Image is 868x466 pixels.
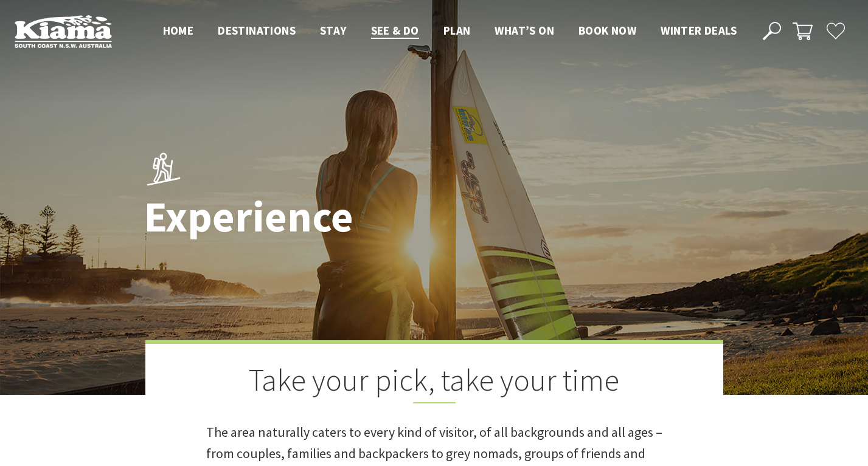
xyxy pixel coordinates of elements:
[151,21,749,41] nav: Main Menu
[320,23,347,38] span: Stay
[206,362,662,403] h2: Take your pick, take your time
[443,23,471,38] span: Plan
[218,23,296,38] span: Destinations
[15,15,112,48] img: Kiama Logo
[495,23,554,38] span: What’s On
[144,194,488,241] h1: Experience
[661,23,737,38] span: Winter Deals
[371,23,419,38] span: See & Do
[163,23,194,38] span: Home
[578,23,636,38] span: Book now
